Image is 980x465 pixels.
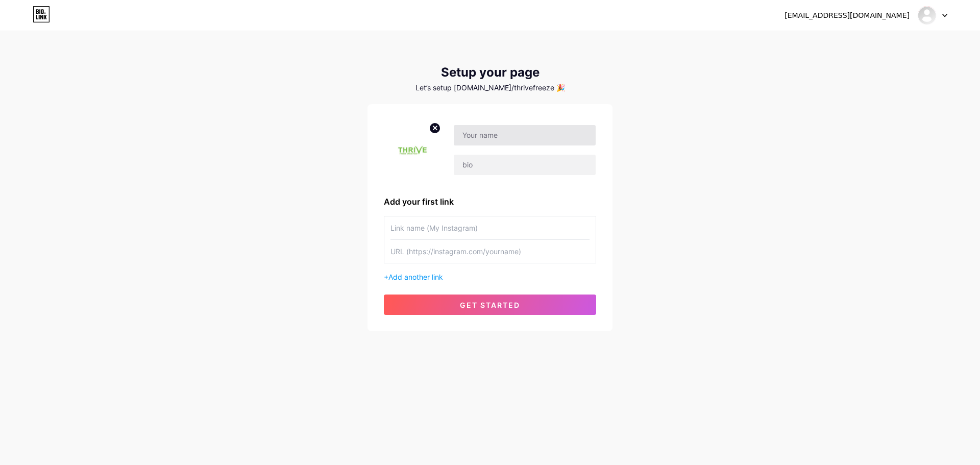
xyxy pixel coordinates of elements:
[384,295,596,315] button: get started
[388,273,443,281] span: Add another link
[384,195,596,208] div: Add your first link
[384,272,596,282] div: +
[390,240,590,263] input: URL (https://instagram.com/yourname)
[390,216,590,239] input: Link name (My Instagram)
[367,84,612,92] div: Let’s setup [DOMAIN_NAME]/thrivefreeze 🎉
[454,155,596,175] input: bio
[384,120,441,179] img: profile pic
[454,125,596,145] input: Your name
[917,6,937,25] img: thrivefreeze
[785,10,910,21] div: [EMAIL_ADDRESS][DOMAIN_NAME]
[460,301,520,309] span: get started
[367,65,612,80] div: Setup your page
